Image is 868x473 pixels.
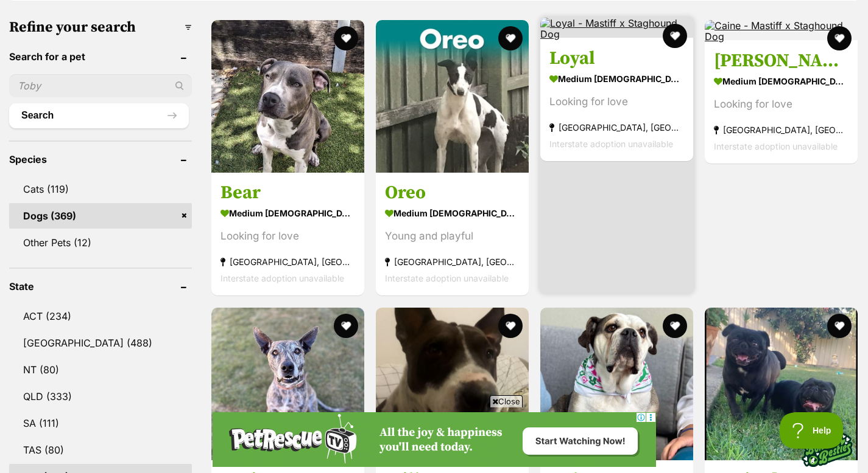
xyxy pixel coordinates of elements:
a: Dogs (369) [9,203,192,229]
img: Bear - American Staffordshire Terrier Dog [211,20,364,173]
a: Cats (119) [9,176,192,202]
img: Lexi & Jay Jay - Pug Dog [705,308,858,460]
div: Looking for love [714,96,849,112]
header: State [9,281,192,292]
button: favourite [334,26,358,50]
iframe: Advertisement [213,412,656,467]
a: [PERSON_NAME] medium [DEMOGRAPHIC_DATA] Dog Looking for love [GEOGRAPHIC_DATA], [GEOGRAPHIC_DATA]... [705,40,858,164]
span: Close [490,395,523,407]
button: favourite [663,314,687,338]
button: favourite [827,26,852,50]
img: Suvi - Staffordshire Bull Terrier x Greyhound Dog [211,308,364,460]
div: Looking for love [221,229,355,245]
span: Interstate adoption unavailable [385,274,509,284]
h3: Refine your search [9,19,192,36]
img: Loyal - Mastiff x Staghound Dog [540,18,693,40]
button: favourite [663,24,687,48]
strong: medium [DEMOGRAPHIC_DATA] Dog [385,205,520,223]
a: Oreo medium [DEMOGRAPHIC_DATA] Dog Young and playful [GEOGRAPHIC_DATA], [GEOGRAPHIC_DATA] Interst... [376,173,529,296]
h3: Bear [221,182,355,205]
h3: Oreo [385,182,520,205]
strong: [GEOGRAPHIC_DATA], [GEOGRAPHIC_DATA] [714,122,849,138]
a: Other Pets (12) [9,230,192,255]
strong: medium [DEMOGRAPHIC_DATA] Dog [714,72,849,90]
button: favourite [498,26,523,50]
div: Looking for love [549,94,684,110]
header: Species [9,154,192,165]
a: Loyal medium [DEMOGRAPHIC_DATA] Dog Looking for love [GEOGRAPHIC_DATA], [GEOGRAPHIC_DATA] Interst... [540,38,693,161]
span: Interstate adoption unavailable [221,274,344,284]
button: favourite [827,314,852,338]
input: Toby [9,74,192,97]
img: Oreo - Greyhound Dog [376,20,529,173]
h3: [PERSON_NAME] [714,49,849,72]
button: Search [9,103,189,128]
a: QLD (333) [9,384,192,409]
strong: [GEOGRAPHIC_DATA], [GEOGRAPHIC_DATA] [385,254,520,271]
a: NT (80) [9,357,192,382]
strong: [GEOGRAPHIC_DATA], [GEOGRAPHIC_DATA] [221,254,355,271]
strong: medium [DEMOGRAPHIC_DATA] Dog [549,70,684,88]
h3: Loyal [549,47,684,70]
span: Interstate adoption unavailable [549,139,673,149]
div: Young and playful [385,229,520,245]
a: [GEOGRAPHIC_DATA] (488) [9,330,192,356]
strong: medium [DEMOGRAPHIC_DATA] Dog [221,205,355,223]
button: favourite [498,314,523,338]
img: Caine - Mastiff x Staghound Dog [705,20,858,43]
img: Willow - Bull Terrier Dog [376,308,529,460]
button: favourite [334,314,358,338]
iframe: Help Scout Beacon - Open [780,412,844,449]
img: Dakota - Australian Bulldog [540,308,693,460]
a: Bear medium [DEMOGRAPHIC_DATA] Dog Looking for love [GEOGRAPHIC_DATA], [GEOGRAPHIC_DATA] Intersta... [211,173,364,296]
span: Interstate adoption unavailable [714,141,838,151]
strong: [GEOGRAPHIC_DATA], [GEOGRAPHIC_DATA] [549,119,684,136]
header: Search for a pet [9,51,192,62]
a: SA (111) [9,410,192,436]
a: ACT (234) [9,303,192,329]
a: TAS (80) [9,437,192,463]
